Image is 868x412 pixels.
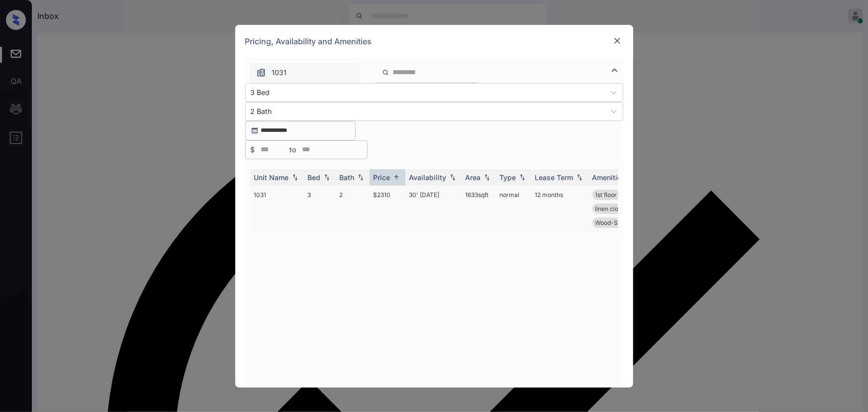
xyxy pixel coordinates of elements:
[517,174,527,181] img: sorting
[290,144,296,155] span: to
[356,174,366,181] img: sorting
[595,191,617,199] span: 1st floor
[235,25,633,58] div: Pricing, Availability and Amenities
[382,68,389,77] img: icon-zuma
[304,186,336,232] td: 3
[496,186,531,232] td: normal
[612,36,622,46] img: close
[466,173,481,182] div: Area
[531,186,588,232] td: 12 months
[409,173,447,182] div: Availability
[374,173,390,182] div: Price
[336,186,370,232] td: 2
[370,186,405,232] td: $2310
[575,174,584,181] img: sorting
[391,174,401,181] img: sorting
[405,186,462,232] td: 30' [DATE]
[322,174,332,181] img: sorting
[482,174,492,181] img: sorting
[340,173,355,182] div: Bath
[254,173,289,182] div: Unit Name
[535,173,574,182] div: Lease Term
[256,68,266,78] img: icon-zuma
[448,174,458,181] img: sorting
[308,173,321,182] div: Bed
[462,186,496,232] td: 1633 sqft
[251,144,255,155] span: $
[595,205,627,212] span: linen closet
[592,173,626,182] div: Amenities
[250,186,304,232] td: 1031
[290,174,300,181] img: sorting
[500,173,516,182] div: Type
[595,219,647,226] span: Wood-Style Floo...
[609,64,621,76] img: icon-zuma
[272,67,287,78] span: 1031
